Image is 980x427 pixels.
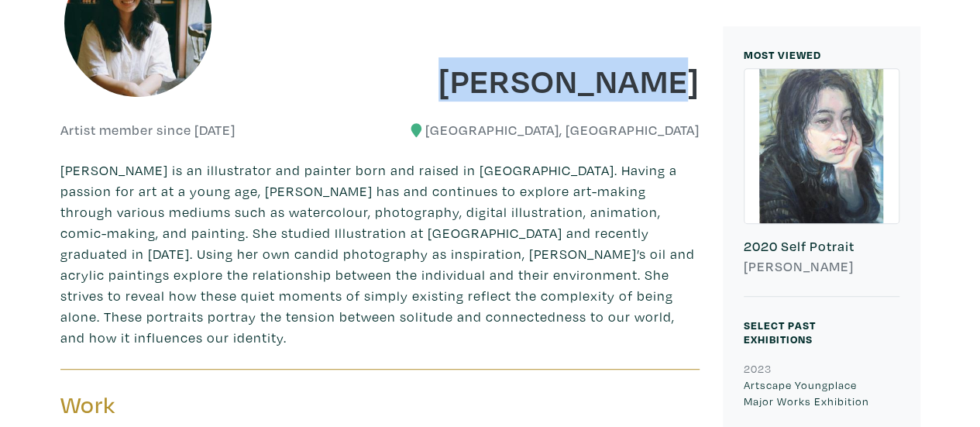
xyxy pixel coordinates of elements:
[744,377,899,410] p: Artscape Youngplace Major Works Exhibition
[744,68,899,297] a: 2020 Self Potrait [PERSON_NAME]
[744,47,821,62] small: MOST VIEWED
[391,122,700,139] h6: [GEOGRAPHIC_DATA], [GEOGRAPHIC_DATA]
[60,391,369,420] h3: Work
[744,238,899,255] h6: 2020 Self Potrait
[391,59,700,101] h1: [PERSON_NAME]
[744,258,899,275] h6: [PERSON_NAME]
[60,122,236,139] h6: Artist member since [DATE]
[60,160,700,348] p: [PERSON_NAME] is an illustrator and painter born and raised in [GEOGRAPHIC_DATA]. Having a passio...
[744,318,816,346] small: Select Past Exhibitions
[744,361,772,376] small: 2023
